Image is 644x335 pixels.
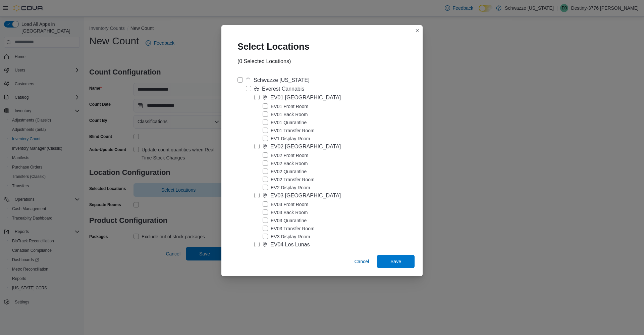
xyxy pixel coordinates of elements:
[377,255,415,268] button: Save
[263,127,315,135] label: EV01 Transfer Room
[263,118,307,127] label: EV01 Quarantine
[354,258,369,265] span: Cancel
[263,102,308,110] label: EV01 Front Room
[263,233,310,241] label: EV3 Display Room
[390,258,401,265] span: Save
[263,208,308,217] label: EV03 Back Room
[413,27,421,35] button: Closes this modal window
[263,225,315,233] label: EV03 Transfer Room
[263,167,307,176] label: EV02 Quarantine
[263,110,308,118] label: EV01 Back Room
[263,151,308,159] label: EV02 Front Room
[263,249,308,257] label: EV04 Front Room
[270,143,341,151] div: EV02 [GEOGRAPHIC_DATA]
[270,241,310,249] div: EV04 Los Lunas
[229,33,323,57] div: Select Locations
[270,192,341,200] div: EV03 [GEOGRAPHIC_DATA]
[263,135,310,143] label: EV1 Display Room
[270,94,341,102] div: EV01 [GEOGRAPHIC_DATA]
[263,200,308,208] label: EV03 Front Room
[254,76,310,84] div: Schwazze [US_STATE]
[262,85,304,93] div: Everest Cannabis
[263,217,307,225] label: EV03 Quarantine
[263,176,315,184] label: EV02 Transfer Room
[263,159,308,167] label: EV02 Back Room
[263,184,310,192] label: EV2 Display Room
[352,255,372,268] button: Cancel
[237,57,291,65] div: (0 Selected Locations)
